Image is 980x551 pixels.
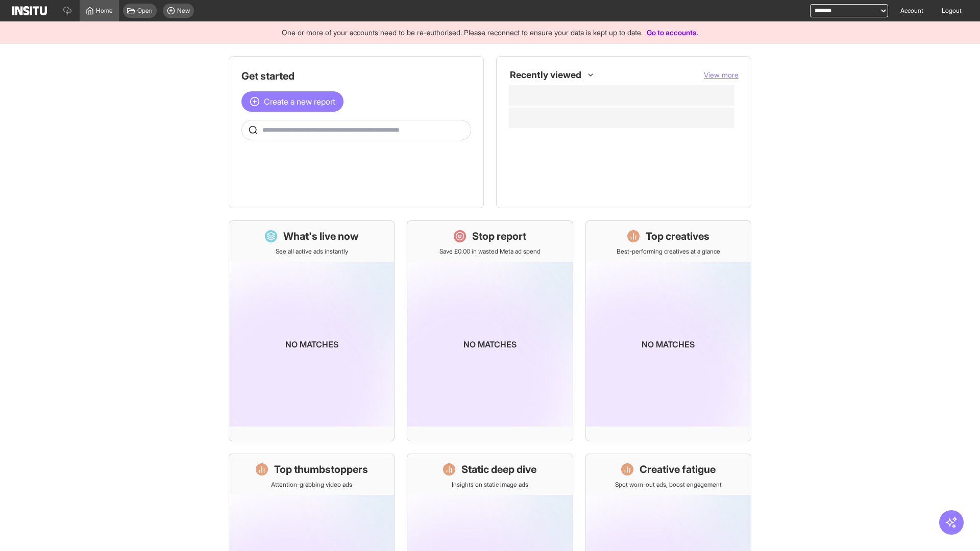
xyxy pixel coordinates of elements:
[647,28,698,37] a: Go to accounts.
[463,338,517,350] p: No matches
[96,7,113,15] span: Home
[439,247,541,256] p: Save £0.00 in wasted Meta ad spend
[285,338,338,350] p: No matches
[276,247,348,256] p: See all active ads instantly
[472,229,526,243] h1: Stop report
[407,262,572,427] img: coming-soon-gradient_kfitwp.png
[264,95,335,108] span: Create a new report
[283,229,359,243] h1: What's live now
[646,229,709,243] h1: Top creatives
[642,338,695,350] p: No matches
[585,220,751,441] a: Top creativesBest-performing creatives at a glanceNo matches
[177,7,190,15] span: New
[12,6,47,15] img: Logo
[137,7,153,15] span: Open
[229,220,395,441] a: What's live nowSee all active ads instantlyNo matches
[241,91,344,112] button: Create a new report
[271,481,352,489] p: Attention-grabbing video ads
[704,70,739,79] span: View more
[586,262,751,427] img: coming-soon-gradient_kfitwp.png
[241,69,471,83] h1: Get started
[274,462,368,477] h1: Top thumbstoppers
[282,28,643,37] span: One or more of your accounts need to be re-authorised. Please reconnect to ensure your data is ke...
[407,220,573,441] a: Stop reportSave £0.00 in wasted Meta ad spendNo matches
[452,481,528,489] p: Insights on static image ads
[461,462,536,477] h1: Static deep dive
[617,247,720,256] p: Best-performing creatives at a glance
[704,70,739,80] button: View more
[229,262,394,427] img: coming-soon-gradient_kfitwp.png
